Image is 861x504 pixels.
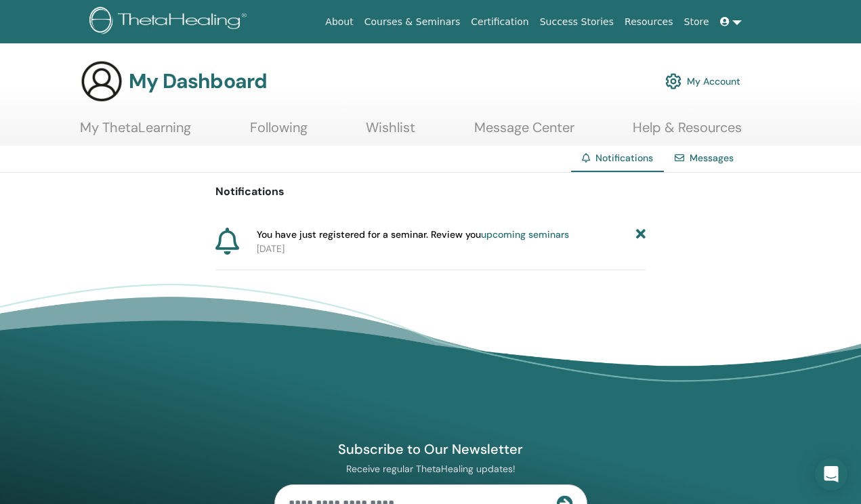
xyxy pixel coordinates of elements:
[80,119,191,146] a: My ThetaLearning
[465,9,534,35] a: Certification
[274,440,587,458] h4: Subscribe to Our Newsletter
[320,9,358,35] a: About
[815,458,847,490] div: Open Intercom Messenger
[665,70,681,93] img: cog.svg
[595,152,653,164] span: Notifications
[474,119,574,146] a: Message Center
[366,119,415,146] a: Wishlist
[274,463,587,475] p: Receive regular ThetaHealing updates!
[215,184,646,200] p: Notifications
[534,9,619,35] a: Success Stories
[481,228,569,240] a: upcoming seminars
[633,119,742,146] a: Help & Resources
[690,152,734,164] a: Messages
[129,69,267,93] h3: My Dashboard
[89,7,251,37] img: logo.png
[359,9,466,35] a: Courses & Seminars
[250,119,308,146] a: Following
[80,60,123,103] img: generic-user-icon.jpg
[679,9,715,35] a: Store
[257,242,646,256] p: [DATE]
[257,228,569,242] span: You have just registered for a seminar. Review you
[619,9,679,35] a: Resources
[665,66,740,96] a: My Account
